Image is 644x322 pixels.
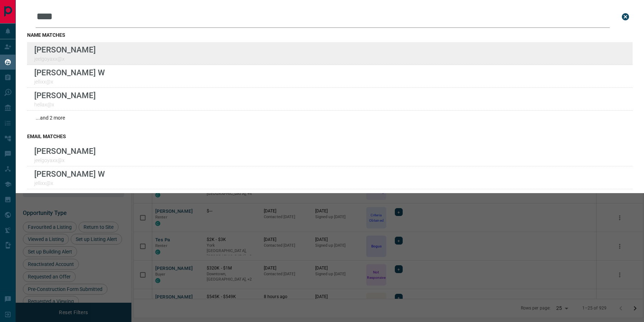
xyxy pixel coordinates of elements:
[27,111,633,125] div: ...and 2 more
[618,10,633,24] button: close search bar
[34,45,96,54] p: [PERSON_NAME]
[34,157,96,163] p: jeelgoyaxx@x
[34,192,130,201] p: [PERSON_NAME]
[34,146,96,156] p: [PERSON_NAME]
[34,180,105,186] p: jellixx@x
[27,32,633,38] h3: name matches
[34,68,105,77] p: [PERSON_NAME] W
[34,169,105,178] p: [PERSON_NAME] W
[27,134,633,139] h3: email matches
[34,91,96,100] p: [PERSON_NAME]
[34,79,105,85] p: jellixx@x
[34,56,96,62] p: jeelgoyaxx@x
[34,102,96,107] p: hellax@x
